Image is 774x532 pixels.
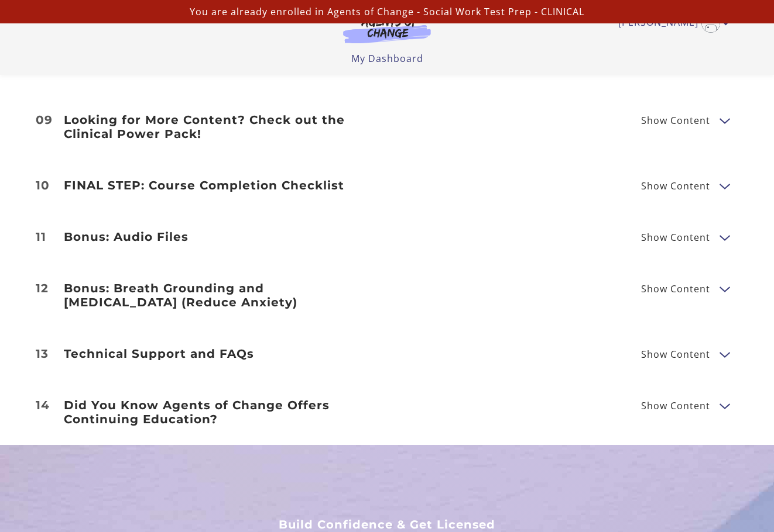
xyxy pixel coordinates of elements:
[64,398,373,426] h3: Did You Know Agents of Change Offers Continuing Education?
[64,281,373,309] h3: Bonus: Breath Grounding and [MEDICAL_DATA] (Reduce Anxiety)
[36,114,53,126] span: 09
[618,14,723,33] a: Toggle menu
[351,52,423,65] a: My Dashboard
[720,113,729,127] button: Show Content
[5,5,769,19] p: You are already enrolled in Agents of Change - Social Work Test Prep - CLINICAL
[36,231,46,243] span: 11
[36,399,50,411] span: 14
[720,347,729,361] button: Show Content
[641,284,710,293] span: Show Content
[720,178,729,193] button: Show Content
[720,230,729,244] button: Show Content
[36,282,49,294] span: 12
[641,350,710,359] span: Show Content
[720,398,729,413] button: Show Content
[720,281,729,296] button: Show Content
[641,181,710,191] span: Show Content
[64,230,373,244] h3: Bonus: Audio Files
[331,16,443,43] img: Agents of Change Logo
[641,233,710,242] span: Show Content
[36,179,50,191] span: 10
[36,348,49,360] span: 13
[641,116,710,125] span: Show Content
[64,347,373,361] h3: Technical Support and FAQs
[641,401,710,410] span: Show Content
[64,113,373,141] h3: Looking for More Content? Check out the Clinical Power Pack!
[64,178,373,192] h3: FINAL STEP: Course Completion Checklist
